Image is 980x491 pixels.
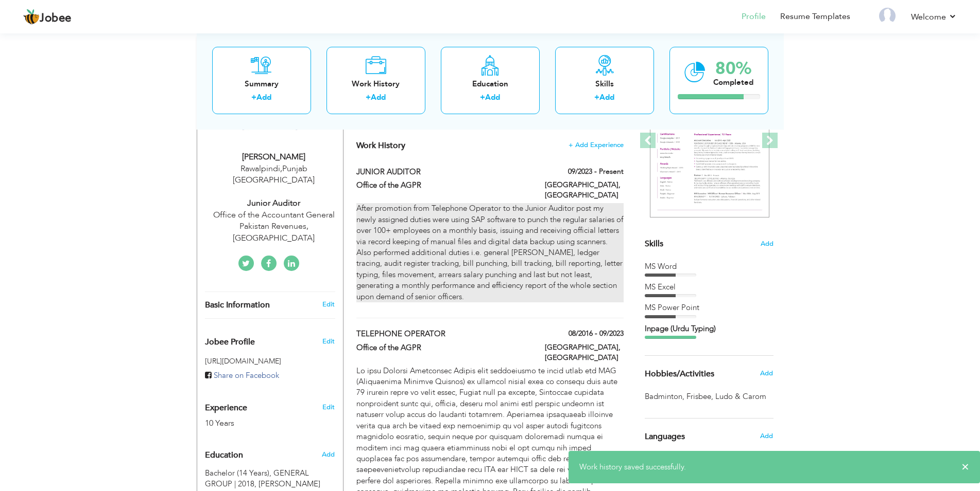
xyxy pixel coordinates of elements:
[715,391,768,402] span: Ludo & Carom
[322,403,335,412] a: Edit
[545,180,624,201] label: [GEOGRAPHIC_DATA], [GEOGRAPHIC_DATA]
[205,404,247,413] span: Experience
[780,11,850,23] a: Resume Templates
[335,78,417,89] div: Work History
[205,357,335,365] h5: [URL][DOMAIN_NAME]
[40,13,72,24] span: Jobee
[645,370,714,379] span: Hobbies/Activities
[214,370,279,380] span: Share on Facebook
[356,167,529,177] label: JUNIOR AUDITOR
[205,338,255,347] span: Jobee Profile
[645,302,773,313] div: MS Power Point
[879,8,896,24] img: Profile Img
[961,462,969,472] span: ×
[205,209,343,245] div: Office of the Accountant General Pakistan Revenues, [GEOGRAPHIC_DATA]
[220,78,303,89] div: Summary
[23,9,72,25] a: Jobee
[645,282,773,293] div: MS Excel
[205,197,343,209] div: Junior Auditor
[356,342,529,353] label: Office of the AGPR
[645,261,773,272] div: MS Word
[569,329,624,339] label: 08/2016 - 09/2023
[711,391,713,402] span: ,
[205,451,243,460] span: Education
[645,391,686,402] span: Badminton
[645,323,773,334] div: Inpage (Urdu Typing)
[251,92,256,103] label: +
[742,11,766,23] a: Profile
[569,141,624,149] span: + Add Experience
[197,326,343,352] div: Enhance your career by creating a custom URL for your Jobee public profile.
[322,450,335,459] span: Add
[760,431,773,441] span: Add
[322,337,335,346] span: Edit
[485,92,500,102] a: Add
[449,78,531,89] div: Education
[686,391,715,402] span: Frisbee
[713,77,753,87] div: Completed
[637,356,781,392] div: Share some of your professional and personal interests.
[599,92,614,102] a: Add
[356,203,623,302] p: After promotion from Telephone Operator to the Junior Auditor post my newly assigned duties were ...
[356,329,529,339] label: TELEPHONE OPERATOR
[280,163,282,174] span: ,
[594,92,599,103] label: +
[371,92,386,102] a: Add
[579,462,686,472] span: Work history saved successfully.
[256,92,271,102] a: Add
[205,417,311,429] div: 10 Years
[205,468,309,489] span: Bachelor (14 Years), ALLAMA IQBAL OPEN UNIVERSITY, 2018
[545,342,624,363] label: [GEOGRAPHIC_DATA], [GEOGRAPHIC_DATA]
[682,391,684,402] span: ,
[23,9,40,25] img: jobee.io
[322,300,335,309] a: Edit
[563,78,646,89] div: Skills
[568,167,624,177] label: 09/2023 - Present
[761,239,773,249] span: Add
[911,11,957,23] a: Welcome
[645,432,685,442] span: Languages
[356,140,405,151] span: Work History
[205,301,270,310] span: Basic Information
[356,180,529,191] label: Office of the AGPR
[205,163,343,187] div: Rawalpindi Punjab [GEOGRAPHIC_DATA]
[760,369,773,378] span: Add
[366,92,371,103] label: +
[645,238,663,249] span: Skills
[205,151,343,163] div: [PERSON_NAME]
[645,418,773,476] div: Show your familiar languages.
[356,140,623,151] h4: This helps to show the companies you have worked for.
[713,60,753,77] div: 80%
[480,92,485,103] label: +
